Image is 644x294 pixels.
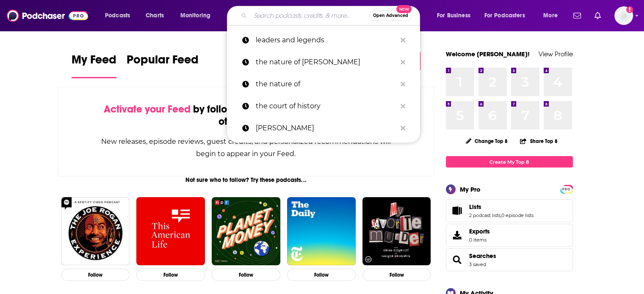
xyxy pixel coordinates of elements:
[446,156,573,168] a: Create My Top 8
[469,237,490,243] span: 0 items
[250,9,369,22] input: Search podcasts, credits, & more...
[449,254,466,266] a: Searches
[146,10,164,22] span: Charts
[446,224,573,247] a: Exports
[72,52,116,72] span: My Feed
[396,5,412,13] span: New
[99,9,141,22] button: open menu
[570,8,584,23] a: Show notifications dropdown
[446,50,530,58] a: Welcome [PERSON_NAME]!
[469,252,496,260] a: Searches
[174,9,221,22] button: open menu
[105,10,130,22] span: Podcasts
[61,269,130,281] button: Follow
[614,6,633,25] img: User Profile
[136,197,205,266] img: This American Life
[469,228,490,235] span: Exports
[461,136,513,146] button: Change Top 8
[140,9,169,22] a: Charts
[104,103,191,115] span: Activate your Feed
[101,103,392,128] div: by following Podcasts, Creators, Lists, and other Users!
[287,269,356,281] button: Follow
[469,203,481,211] span: Lists
[501,212,533,218] a: 0 episode lists
[369,11,412,21] button: Open AdvancedNew
[256,117,396,139] p: sidney blumenthal
[591,8,604,23] a: Show notifications dropdown
[227,73,420,95] a: the nature of
[537,9,568,22] button: open menu
[437,10,470,22] span: For Business
[227,51,420,73] a: the nature of [PERSON_NAME]
[561,186,572,192] a: PRO
[520,133,558,149] button: Share Top 8
[227,95,420,117] a: the court of history
[500,212,501,218] span: ,
[484,10,525,22] span: For Podcasters
[626,6,633,13] svg: Add a profile image
[362,269,431,281] button: Follow
[446,248,573,271] span: Searches
[227,29,420,51] a: leaders and legends
[449,205,466,217] a: Lists
[479,9,537,22] button: open menu
[58,176,434,184] div: Not sure who to follow? Try these podcasts...
[256,95,396,117] p: the court of history
[373,14,408,18] span: Open Advanced
[227,117,420,139] a: [PERSON_NAME]
[256,29,396,51] p: leaders and legends
[431,9,481,22] button: open menu
[235,6,428,25] div: Search podcasts, credits, & more...
[539,50,573,58] a: View Profile
[561,186,572,192] span: PRO
[614,6,633,25] button: Show profile menu
[614,6,633,25] span: Logged in as gbrussel
[460,185,481,193] div: My Pro
[127,52,199,72] span: Popular Feed
[446,199,573,222] span: Lists
[212,197,280,266] img: Planet Money
[362,197,431,266] img: My Favorite Murder with Karen Kilgariff and Georgia Hardstark
[287,197,356,266] img: The Daily
[256,73,396,95] p: the nature of
[212,269,280,281] button: Follow
[127,52,199,78] a: Popular Feed
[449,229,466,241] span: Exports
[256,51,396,73] p: the nature of willow
[72,52,116,78] a: My Feed
[469,212,500,218] a: 2 podcast lists
[136,269,205,281] button: Follow
[7,8,88,24] img: Podchaser - Follow, Share and Rate Podcasts
[101,135,392,160] div: New releases, episode reviews, guest credits, and personalized recommendations will begin to appe...
[61,197,130,266] img: The Joe Rogan Experience
[543,10,558,22] span: More
[180,10,210,22] span: Monitoring
[469,203,533,211] a: Lists
[469,261,486,267] a: 3 saved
